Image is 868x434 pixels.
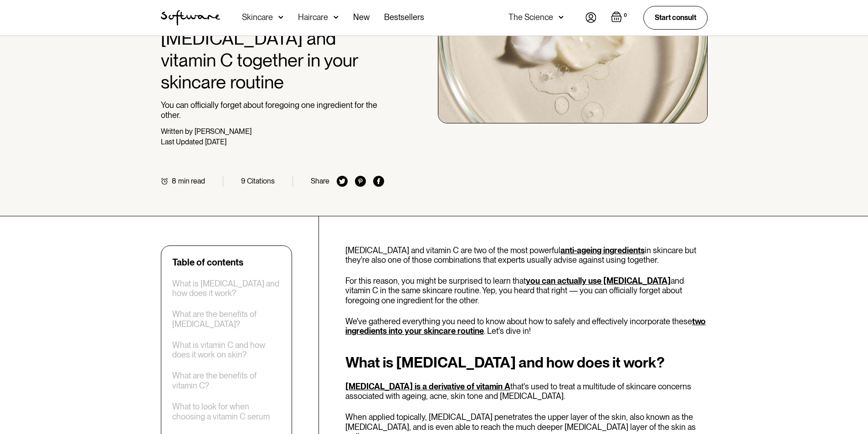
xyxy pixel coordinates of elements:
div: Written by [161,127,193,136]
div: Last Updated [161,138,203,146]
a: anti-ageing ingredients [560,245,645,255]
img: pinterest icon [355,176,366,187]
p: For this reason, you might be surprised to learn that and vitamin C in the same skincare routine.... [345,276,708,306]
a: What are the benefits of vitamin C? [172,371,281,390]
a: What is vitamin C and how does it work on skin? [172,340,281,360]
img: Software Logo [161,10,220,26]
p: You can officially forget about foregoing one ingredient for the other. [161,100,385,120]
img: twitter icon [337,176,348,187]
img: arrow down [334,13,339,22]
p: We've gathered everything you need to know about how to safely and effectively incorporate these ... [345,317,708,336]
a: Open empty cart [611,11,629,24]
a: What is [MEDICAL_DATA] and how does it work? [172,279,281,298]
a: What to look for when choosing a vitamin C serum [172,402,281,421]
img: arrow down [559,13,564,22]
div: Share [311,177,329,185]
div: [PERSON_NAME] [195,127,252,136]
div: The Science [508,13,553,22]
p: that's used to treat a multitude of skincare concerns associated with ageing, acne, skin tone and... [345,382,708,401]
div: 9 [241,177,245,185]
div: 0 [622,11,629,20]
div: Skincare [242,13,273,22]
h2: What is [MEDICAL_DATA] and how does it work? [345,354,708,371]
h1: How to use [MEDICAL_DATA] and vitamin C together in your skincare routine [161,5,385,93]
a: two ingredients into your skincare routine [345,317,706,336]
div: Citations [247,177,275,185]
div: Table of contents [172,257,243,268]
a: you can actually use [MEDICAL_DATA] [526,276,671,286]
div: [DATE] [205,138,226,146]
a: home [161,10,220,26]
a: What are the benefits of [MEDICAL_DATA]? [172,309,281,329]
div: min read [178,177,205,185]
img: facebook icon [373,176,384,187]
div: 8 [172,177,176,185]
a: Start consult [643,6,708,29]
img: arrow down [278,13,283,22]
p: [MEDICAL_DATA] and vitamin C are two of the most powerful in skincare but they're also one of tho... [345,245,708,265]
div: Haircare [298,13,328,22]
a: [MEDICAL_DATA] is a derivative of vitamin A [345,382,510,391]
